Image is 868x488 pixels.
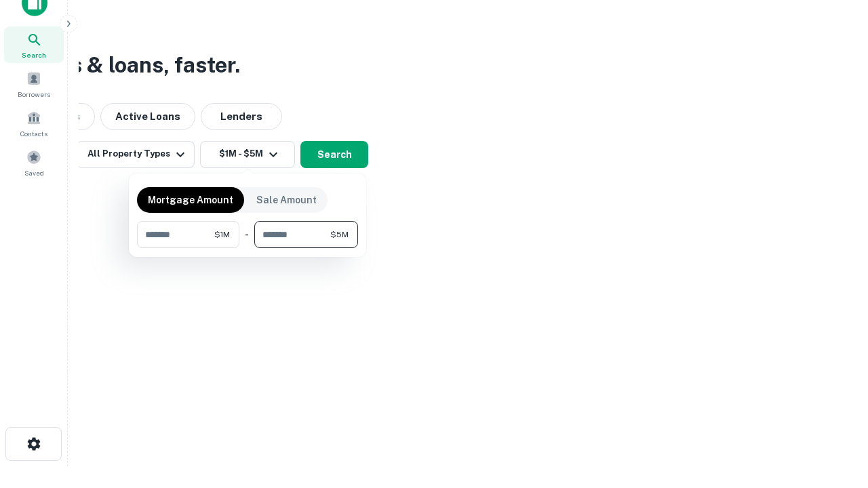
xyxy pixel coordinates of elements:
[256,192,317,207] p: Sale Amount
[214,228,230,241] span: $1M
[330,228,349,241] span: $5M
[800,380,868,445] iframe: Chat Widget
[245,221,249,248] div: -
[148,192,233,207] p: Mortgage Amount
